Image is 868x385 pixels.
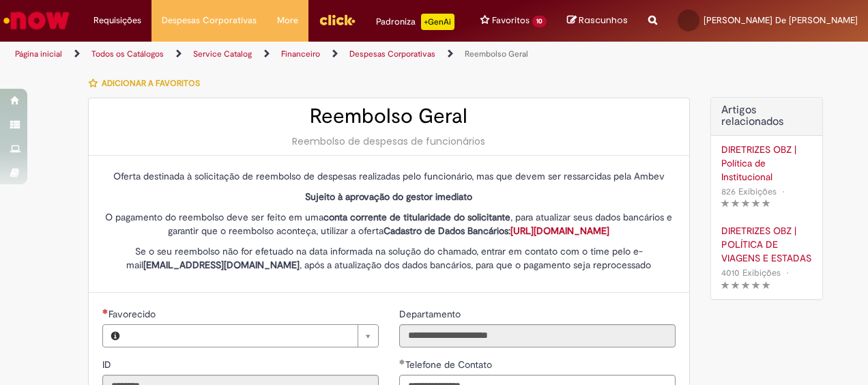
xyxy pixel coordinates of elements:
a: DIRETRIZES OBZ | Política de Institucional [721,143,812,184]
span: Obrigatório Preenchido [399,359,405,365]
strong: [EMAIL_ADDRESS][DOMAIN_NAME] [143,259,300,271]
span: Favoritos [492,14,530,27]
strong: Cadastro de Dados Bancários: [384,225,609,237]
a: Despesas Corporativas [349,48,435,59]
img: click_logo_yellow_360x200.png [319,10,356,30]
a: Todos os Catálogos [91,48,164,59]
div: Padroniza [376,14,454,30]
span: • [779,182,787,201]
p: Oferta destinada à solicitação de reembolso de despesas realizadas pelo funcionário, mas que deve... [102,169,676,183]
input: Departamento [399,324,676,347]
span: Necessários [102,309,108,314]
span: 4010 Exibições [721,267,781,279]
a: Limpar campo Favorecido [128,325,378,347]
span: [PERSON_NAME] De [PERSON_NAME] [704,14,858,26]
p: Se o seu reembolso não for efetuado na data informada na solução do chamado, entrar em contato co... [102,244,676,272]
span: 10 [532,16,547,27]
img: ServiceNow [1,7,72,34]
p: +GenAi [421,14,454,30]
button: Adicionar a Favoritos [88,69,207,98]
a: Financeiro [281,48,320,59]
a: Service Catalog [193,48,252,59]
div: Reembolso de despesas de funcionários [102,134,676,148]
a: Rascunhos [567,14,628,27]
a: DIRETRIZES OBZ | POLÍTICA DE VIAGENS E ESTADAS [721,224,812,265]
span: Requisições [93,14,141,27]
ul: Trilhas de página [10,42,568,67]
span: • [783,263,792,282]
h2: Reembolso Geral [102,105,676,128]
button: Favorecido, Visualizar este registro [103,325,128,347]
a: Página inicial [15,48,62,59]
span: Despesas Corporativas [162,14,257,27]
span: Adicionar a Favoritos [102,78,200,89]
span: Somente leitura - ID [102,358,114,371]
label: Somente leitura - Departamento [399,307,463,321]
span: Somente leitura - Departamento [399,308,463,320]
span: Rascunhos [579,14,628,27]
a: [URL][DOMAIN_NAME] [510,225,609,237]
strong: conta corrente de titularidade do solicitante [323,211,510,223]
span: Necessários - Favorecido [108,308,158,320]
p: O pagamento do reembolso deve ser feito em uma , para atualizar seus dados bancários e garantir q... [102,210,676,238]
strong: Sujeito à aprovação do gestor imediato [305,190,472,203]
span: 826 Exibições [721,186,777,197]
a: Reembolso Geral [465,48,528,59]
h3: Artigos relacionados [721,104,812,128]
span: Telefone de Contato [405,358,495,371]
span: More [277,14,298,27]
label: Somente leitura - ID [102,358,114,371]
